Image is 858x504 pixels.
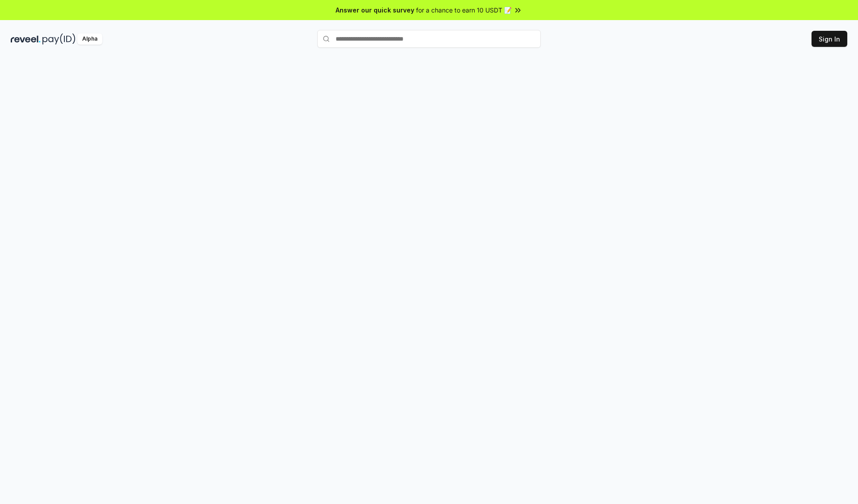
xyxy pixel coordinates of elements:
img: pay_id [42,33,76,45]
img: reveel_dark [11,33,41,45]
div: Alpha [77,33,102,45]
span: for a chance to earn 10 USDT 📝 [416,5,512,15]
button: Sign In [812,31,847,47]
span: Answer our quick survey [336,5,414,15]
